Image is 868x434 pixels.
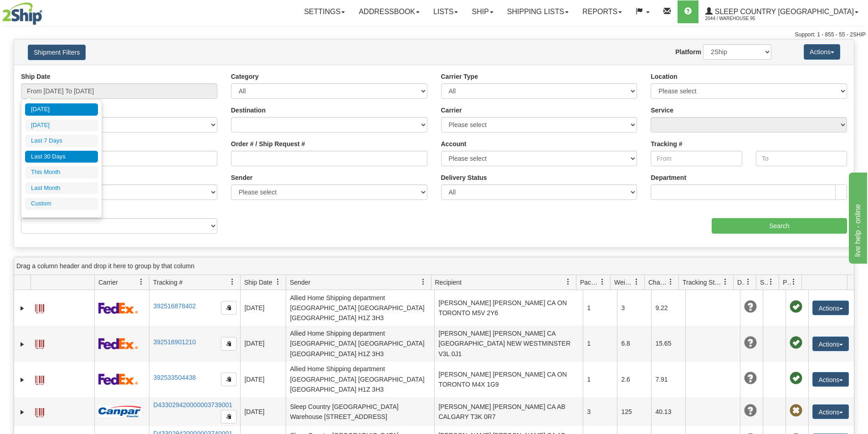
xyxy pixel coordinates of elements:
[7,5,84,16] div: live help - online
[286,362,434,397] td: Allied Home Shipping department [GEOGRAPHIC_DATA] [GEOGRAPHIC_DATA] [GEOGRAPHIC_DATA] H1Z 3H3
[465,0,500,23] a: Ship
[760,278,768,287] span: Shipment Issues
[575,0,629,23] a: Reports
[812,337,849,351] button: Actions
[651,151,742,166] input: From
[98,373,138,385] img: 2 - FedEx Express®
[18,340,27,349] a: Expand
[231,173,252,182] label: Sender
[35,372,44,386] a: Label
[583,290,617,326] td: 1
[231,139,305,148] label: Order # / Ship Request #
[290,278,310,287] span: Sender
[812,404,849,419] button: Actions
[18,375,27,384] a: Expand
[744,404,757,417] span: Unknown
[21,72,51,81] label: Ship Date
[416,274,431,290] a: Sender filter column settings
[804,44,840,60] button: Actions
[441,139,467,148] label: Account
[783,278,791,287] span: Pickup Status
[244,278,272,287] span: Ship Date
[712,218,847,234] input: Search
[847,170,867,263] iframe: chat widget
[651,72,677,81] label: Location
[25,198,98,210] li: Custom
[2,31,866,39] div: Support: 1 - 855 - 55 - 2SHIP
[98,338,138,349] img: 2 - FedEx Express®
[134,274,149,290] a: Carrier filter column settings
[580,278,599,287] span: Packages
[500,0,575,23] a: Shipping lists
[560,274,576,290] a: Recipient filter column settings
[699,0,865,23] a: Sleep Country [GEOGRAPHIC_DATA] 2044 / Warehouse 95
[98,302,138,314] img: 2 - FedEx Express®
[270,274,286,290] a: Ship Date filter column settings
[583,362,617,397] td: 1
[435,278,462,287] span: Recipient
[441,106,462,115] label: Carrier
[617,326,651,361] td: 6.8
[441,173,487,182] label: Delivery Status
[713,8,854,15] span: Sleep Country [GEOGRAPHIC_DATA]
[2,2,42,25] img: logo2044.jpg
[617,362,651,397] td: 2.6
[25,166,98,179] li: This Month
[648,278,668,287] span: Charge
[221,337,236,351] button: Copy to clipboard
[737,278,745,287] span: Delivery Status
[756,151,847,166] input: To
[153,401,232,408] a: D433029420000003739001
[18,408,27,417] a: Expand
[812,372,849,387] button: Actions
[426,0,465,23] a: Lists
[595,274,610,290] a: Packages filter column settings
[651,173,686,182] label: Department
[35,404,44,419] a: Label
[786,274,801,290] a: Pickup Status filter column settings
[740,274,756,290] a: Delivery Status filter column settings
[18,304,27,313] a: Expand
[675,47,701,56] label: Platform
[286,326,434,361] td: Allied Home Shipping department [GEOGRAPHIC_DATA] [GEOGRAPHIC_DATA] [GEOGRAPHIC_DATA] H1Z 3H3
[651,326,685,361] td: 15.65
[651,106,673,115] label: Service
[14,257,854,275] div: grid grouping header
[651,290,685,326] td: 9.22
[35,336,44,350] a: Label
[98,278,118,287] span: Carrier
[583,397,617,426] td: 3
[25,151,98,163] li: Last 30 Days
[231,72,259,81] label: Category
[153,278,183,287] span: Tracking #
[790,404,802,417] span: Pickup Not Assigned
[231,106,266,115] label: Destination
[744,372,757,385] span: Unknown
[583,326,617,361] td: 1
[98,406,141,417] img: 14 - Canpar
[240,290,286,326] td: [DATE]
[651,362,685,397] td: 7.91
[297,0,352,23] a: Settings
[286,290,434,326] td: Allied Home Shipping department [GEOGRAPHIC_DATA] [GEOGRAPHIC_DATA] [GEOGRAPHIC_DATA] H1Z 3H3
[718,274,733,290] a: Tracking Status filter column settings
[25,135,98,147] li: Last 7 Days
[221,373,236,386] button: Copy to clipboard
[25,182,98,194] li: Last Month
[221,410,236,424] button: Copy to clipboard
[25,119,98,132] li: [DATE]
[790,372,802,385] span: Pickup Successfully created
[434,362,583,397] td: [PERSON_NAME] [PERSON_NAME] CA ON TORONTO M4X 1G9
[25,103,98,116] li: [DATE]
[812,301,849,315] button: Actions
[225,274,240,290] a: Tracking # filter column settings
[683,278,722,287] span: Tracking Status
[651,139,682,148] label: Tracking #
[744,301,757,313] span: Unknown
[434,290,583,326] td: [PERSON_NAME] [PERSON_NAME] CA ON TORONTO M5V 2Y6
[28,45,86,60] button: Shipment Filters
[763,274,779,290] a: Shipment Issues filter column settings
[663,274,678,290] a: Charge filter column settings
[441,72,478,81] label: Carrier Type
[434,326,583,361] td: [PERSON_NAME] [PERSON_NAME] CA [GEOGRAPHIC_DATA] NEW WESTMINSTER V3L 0J1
